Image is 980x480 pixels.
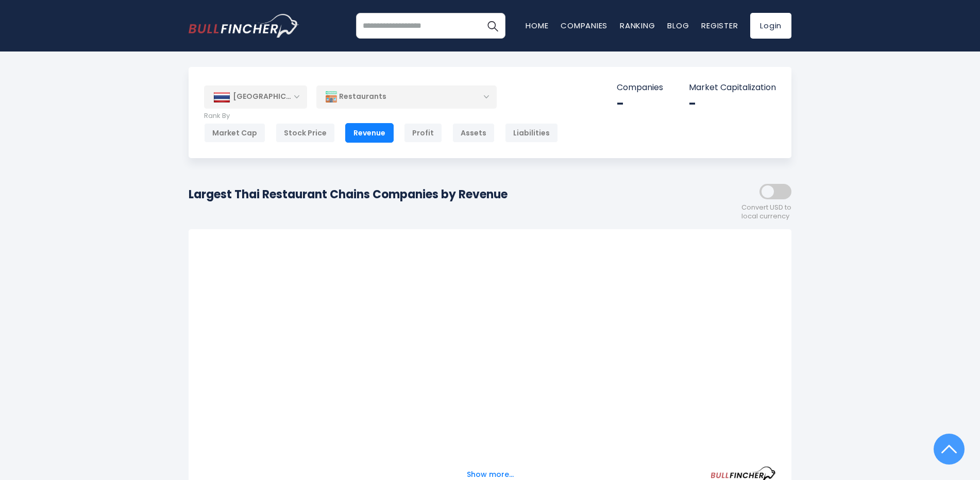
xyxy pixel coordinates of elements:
[345,123,394,143] div: Revenue
[561,20,607,31] a: Companies
[404,123,442,143] div: Profit
[204,112,558,121] p: Rank By
[617,82,663,93] p: Companies
[526,20,548,31] a: Home
[189,186,508,203] h1: Largest Thai Restaurant Chains Companies by Revenue
[689,82,776,93] p: Market Capitalization
[480,13,505,39] button: Search
[701,20,738,31] a: Register
[741,203,791,221] span: Convert USD to local currency
[204,85,307,108] div: [GEOGRAPHIC_DATA]
[505,123,558,143] div: Liabilities
[204,123,265,143] div: Market Cap
[620,20,655,31] a: Ranking
[452,123,495,143] div: Assets
[617,96,663,112] div: -
[316,85,497,109] div: Restaurants
[189,14,299,38] img: bullfincher logo
[276,123,335,143] div: Stock Price
[750,13,791,39] a: Login
[667,20,689,31] a: Blog
[189,14,299,38] a: Go to homepage
[689,96,776,112] div: -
